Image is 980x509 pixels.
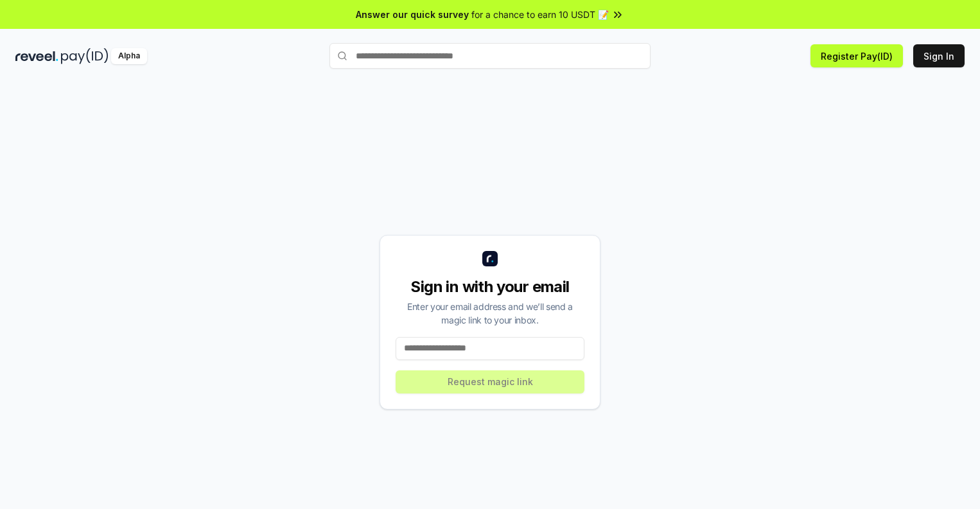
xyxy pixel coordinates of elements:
div: Sign in with your email [396,277,584,297]
span: Answer our quick survey [356,8,469,21]
button: Sign In [913,44,965,67]
button: Register Pay(ID) [810,44,903,67]
img: logo_small [482,251,498,266]
span: for a chance to earn 10 USDT 📝 [471,8,609,21]
img: pay_id [61,48,109,64]
img: reveel_dark [15,48,58,64]
div: Alpha [111,48,147,64]
div: Enter your email address and we’ll send a magic link to your inbox. [396,300,584,327]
